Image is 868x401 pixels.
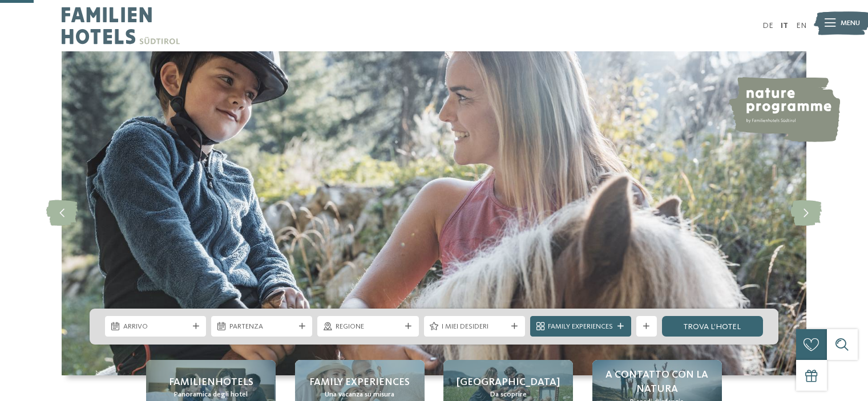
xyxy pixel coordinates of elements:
a: EN [796,22,806,30]
span: I miei desideri [442,322,507,332]
span: Una vacanza su misura [325,390,394,400]
span: Family Experiences [548,322,613,332]
span: Partenza [229,322,294,332]
img: nature programme by Familienhotels Südtirol [727,77,840,142]
a: trova l’hotel [662,316,763,337]
img: Family hotel Alto Adige: the happy family places! [62,51,806,375]
span: A contatto con la natura [603,368,712,396]
a: IT [781,22,788,30]
a: DE [762,22,773,30]
span: Familienhotels [169,375,253,390]
span: Menu [841,18,860,29]
span: Arrivo [123,322,188,332]
span: Regione [336,322,401,332]
span: Panoramica degli hotel [174,390,248,400]
span: Da scoprire [490,390,527,400]
span: [GEOGRAPHIC_DATA] [457,375,560,390]
span: Family experiences [309,375,410,390]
